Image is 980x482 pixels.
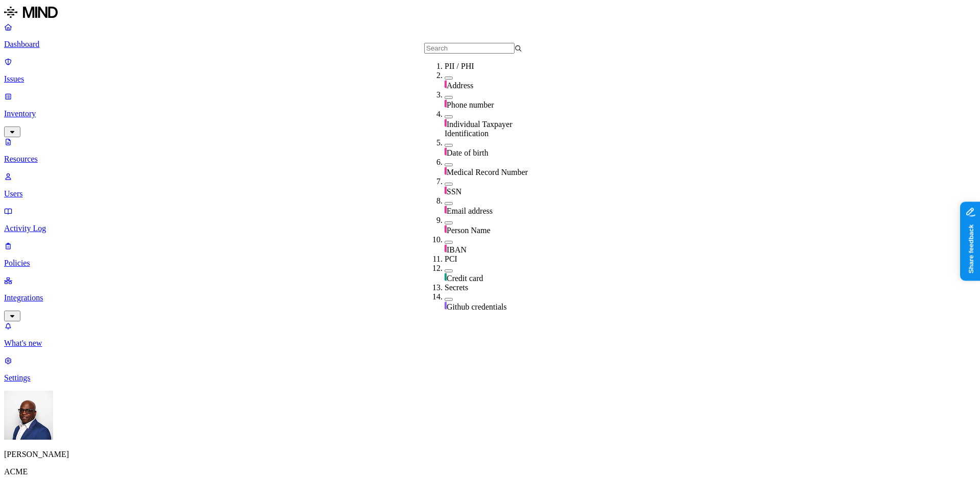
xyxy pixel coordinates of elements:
[447,187,461,196] span: SSN
[4,92,976,136] a: Inventory
[4,293,976,302] p: Integrations
[445,120,512,138] span: Individual Taxpayer Identification
[445,206,447,214] img: pii-line.svg
[445,80,447,88] img: pii-line.svg
[445,62,543,71] div: PII / PHI
[4,189,976,198] p: Users
[447,274,483,283] span: Credit card
[447,226,491,235] span: Person Name
[445,119,447,127] img: pii-line.svg
[445,186,447,194] img: pii-line.svg
[4,74,976,84] p: Issues
[4,276,976,320] a: Integrations
[445,301,447,310] img: secret-line.svg
[4,339,976,348] p: What's new
[4,467,976,476] p: ACME
[4,22,976,49] a: Dashboard
[4,259,976,268] p: Policies
[447,168,528,176] span: Medical Record Number
[447,100,494,109] span: Phone number
[4,241,976,268] a: Policies
[445,244,447,252] img: pii-line.svg
[447,302,507,311] span: Github credentials
[445,167,447,175] img: pii-line.svg
[447,245,467,254] span: IBAN
[445,283,543,292] div: Secrets
[445,99,447,108] img: pii-line.svg
[4,321,976,348] a: What's new
[424,43,514,54] input: Search
[447,148,488,157] span: Date of birth
[4,224,976,233] p: Activity Log
[4,391,53,440] img: Gregory Thomas
[4,4,58,20] img: MIND
[4,109,976,118] p: Inventory
[445,273,447,281] img: pci-line.svg
[4,57,976,84] a: Issues
[4,40,976,49] p: Dashboard
[4,207,976,233] a: Activity Log
[447,81,473,90] span: Address
[4,172,976,198] a: Users
[445,225,447,233] img: pii-line.svg
[4,4,976,22] a: MIND
[445,147,447,156] img: pii-line.svg
[447,207,493,215] span: Email address
[4,155,976,164] p: Resources
[445,255,543,264] div: PCI
[4,356,976,383] a: Settings
[4,373,976,383] p: Settings
[4,137,976,164] a: Resources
